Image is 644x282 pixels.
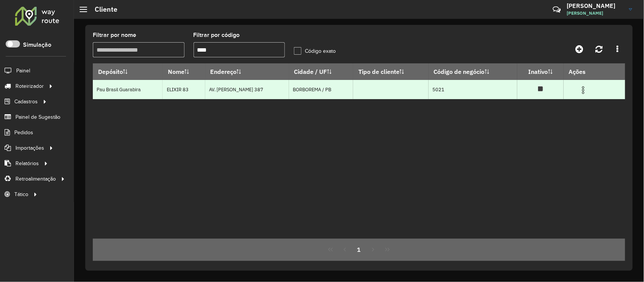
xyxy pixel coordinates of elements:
[289,64,353,80] th: Cidade / UF
[15,159,39,167] span: Relatórios
[15,144,44,152] span: Importações
[93,31,136,40] label: Filtrar por nome
[14,190,28,198] span: Tático
[93,64,163,80] th: Depósito
[549,2,565,18] a: Contato Rápido
[205,80,289,99] td: AV. [PERSON_NAME] 387
[163,64,205,80] th: Nome
[205,64,289,80] th: Endereço
[564,64,609,80] th: Ações
[353,64,429,80] th: Tipo de cliente
[14,129,33,136] span: Pedidos
[352,242,366,257] button: 1
[294,47,336,55] label: Código exato
[163,80,205,99] td: ELIXIR 83
[16,67,30,75] span: Painel
[194,31,240,40] label: Filtrar por código
[567,10,623,17] span: [PERSON_NAME]
[15,175,56,183] span: Retroalimentação
[289,80,353,99] td: BORBOREMA / PB
[429,64,517,80] th: Código de negócio
[23,40,51,49] label: Simulação
[14,98,38,106] span: Cadastros
[15,113,60,121] span: Painel de Sugestão
[15,82,44,90] span: Roteirizador
[567,2,623,9] h3: [PERSON_NAME]
[87,5,117,14] h2: Cliente
[429,80,517,99] td: 5021
[93,80,163,99] td: Pau Brasil Guarabira
[517,64,564,80] th: Inativo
